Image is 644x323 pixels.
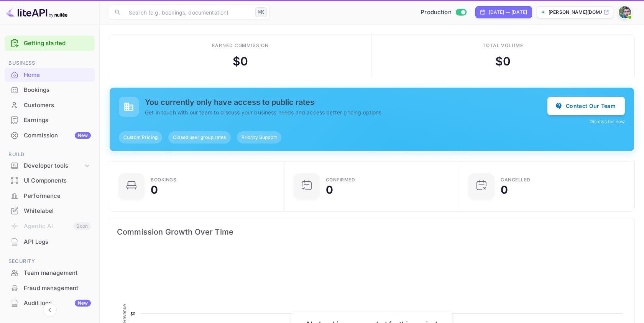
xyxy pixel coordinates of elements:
[326,184,333,195] div: 0
[5,68,95,83] div: Home
[24,176,91,185] div: UI Components
[5,128,95,143] div: CommissionNew
[5,189,95,204] div: Performance
[124,5,252,20] input: Search (e.g. bookings, documentation)
[483,42,524,49] div: Total volume
[122,304,127,323] text: Revenue
[145,98,547,107] h5: You currently only have access to public rates
[24,269,91,277] div: Team management
[233,53,248,70] div: $ 0
[151,178,176,182] div: Bookings
[24,101,91,110] div: Customers
[130,312,135,316] text: $0
[5,113,95,128] div: Earnings
[5,83,95,98] div: Bookings
[24,192,91,201] div: Performance
[151,184,158,195] div: 0
[489,9,527,16] div: [DATE] — [DATE]
[24,86,91,95] div: Bookings
[24,299,91,308] div: Audit logs
[421,8,452,17] span: Production
[5,98,95,113] div: Customers
[495,53,511,70] div: $ 0
[5,281,95,295] a: Fraud management
[255,7,267,17] div: ⌘K
[5,296,95,310] a: Audit logsNew
[168,134,230,141] span: Closed user group rates
[117,226,627,238] span: Commission Growth Over Time
[5,235,95,249] a: API Logs
[5,204,95,218] a: Whitelabel
[24,71,91,80] div: Home
[5,235,95,250] div: API Logs
[24,131,91,140] div: Commission
[24,284,91,293] div: Fraud management
[75,132,91,139] div: New
[5,128,95,142] a: CommissionNew
[5,98,95,112] a: Customers
[5,173,95,188] a: UI Components
[5,266,95,281] div: Team management
[501,178,531,182] div: CANCELLED
[24,161,83,170] div: Developer tools
[5,189,95,203] a: Performance
[5,159,95,173] div: Developer tools
[43,303,57,317] button: Collapse navigation
[5,204,95,219] div: Whitelabel
[590,118,625,125] button: Dismiss for now
[417,8,469,17] div: Switch to Sandbox mode
[5,173,95,188] div: UI Components
[24,116,91,125] div: Earnings
[24,207,91,215] div: Whitelabel
[75,300,91,307] div: New
[5,266,95,280] a: Team management
[5,36,95,51] div: Getting started
[5,68,95,82] a: Home
[5,281,95,296] div: Fraud management
[5,59,95,67] span: Business
[24,39,91,48] a: Getting started
[5,83,95,97] a: Bookings
[501,184,508,195] div: 0
[119,134,162,141] span: Custom Pricing
[5,296,95,311] div: Audit logsNew
[212,42,269,49] div: Earned commission
[6,6,67,18] img: LiteAPI logo
[145,108,547,116] p: Get in touch with our team to discuss your business needs and access better pricing options
[619,6,631,18] img: Dermot Murphy
[5,150,95,159] span: Build
[326,178,355,182] div: Confirmed
[5,113,95,127] a: Earnings
[547,97,625,115] button: Contact Our Team
[24,238,91,246] div: API Logs
[5,257,95,266] span: Security
[237,134,281,141] span: Priority Support
[549,9,602,16] p: [PERSON_NAME][DOMAIN_NAME]...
